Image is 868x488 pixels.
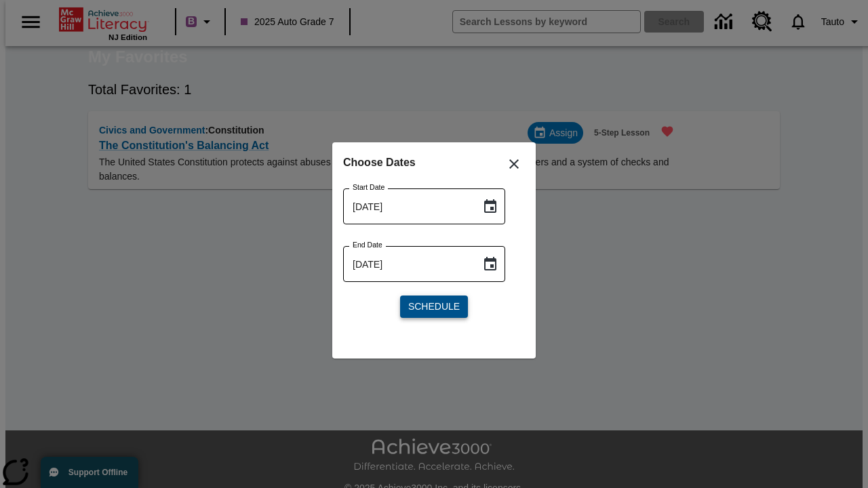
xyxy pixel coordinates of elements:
[477,193,504,220] button: Choose date, selected date is Sep 23, 2025
[498,148,530,180] button: Close
[343,153,525,172] h6: Choose Dates
[477,251,504,278] button: Choose date, selected date is Sep 23, 2025
[353,182,384,192] label: Start Date
[343,188,471,224] input: MMMM-DD-YYYY
[400,296,468,318] button: Schedule
[353,240,382,250] label: End Date
[408,300,460,314] span: Schedule
[343,246,471,282] input: MMMM-DD-YYYY
[343,153,525,329] div: Choose date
